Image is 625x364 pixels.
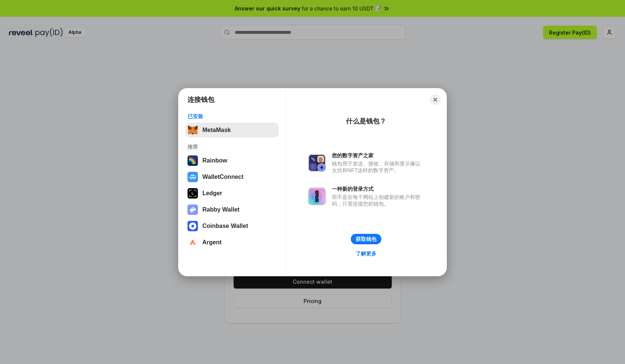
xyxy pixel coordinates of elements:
[187,221,198,231] img: svg+xml,%3Csvg%20width%3D%2228%22%20height%3D%2228%22%20viewBox%3D%220%200%2028%2028%22%20fill%3D...
[187,113,276,120] div: 已安装
[202,223,248,229] div: Coinbase Wallet
[185,186,279,201] button: Ledger
[202,174,244,180] div: WalletConnect
[185,153,279,168] button: Rainbow
[185,235,279,250] button: Argent
[351,234,381,244] button: 获取钱包
[346,117,386,126] div: 什么是钱包？
[185,202,279,217] button: Rabby Wallet
[308,154,326,172] img: svg+xml,%3Csvg%20xmlns%3D%22http%3A%2F%2Fwww.w3.org%2F2000%2Fsvg%22%20fill%3D%22none%22%20viewBox...
[185,123,279,138] button: MetaMask
[430,94,440,105] button: Close
[332,152,424,159] div: 您的数字资产之家
[332,194,424,207] div: 而不是在每个网站上创建新的账户和密码，只需连接您的钱包。
[187,95,214,104] h1: 连接钱包
[187,144,276,150] div: 推荐
[185,219,279,233] button: Coinbase Wallet
[185,170,279,184] button: WalletConnect
[356,236,376,242] div: 获取钱包
[356,250,376,257] div: 了解更多
[187,204,198,215] img: svg+xml,%3Csvg%20xmlns%3D%22http%3A%2F%2Fwww.w3.org%2F2000%2Fsvg%22%20fill%3D%22none%22%20viewBox...
[202,127,231,133] div: MetaMask
[308,187,326,205] img: svg+xml,%3Csvg%20xmlns%3D%22http%3A%2F%2Fwww.w3.org%2F2000%2Fsvg%22%20fill%3D%22none%22%20viewBox...
[351,249,381,258] a: 了解更多
[202,239,222,246] div: Argent
[202,190,222,197] div: Ledger
[187,172,198,182] img: svg+xml,%3Csvg%20width%3D%2228%22%20height%3D%2228%22%20viewBox%3D%220%200%2028%2028%22%20fill%3D...
[187,237,198,248] img: svg+xml,%3Csvg%20width%3D%2228%22%20height%3D%2228%22%20viewBox%3D%220%200%2028%2028%22%20fill%3D...
[332,186,424,192] div: 一种新的登录方式
[187,188,198,199] img: svg+xml,%3Csvg%20xmlns%3D%22http%3A%2F%2Fwww.w3.org%2F2000%2Fsvg%22%20width%3D%2228%22%20height%3...
[202,206,240,213] div: Rabby Wallet
[202,157,227,164] div: Rainbow
[187,155,198,166] img: svg+xml,%3Csvg%20width%3D%22120%22%20height%3D%22120%22%20viewBox%3D%220%200%20120%20120%22%20fil...
[332,160,424,174] div: 钱包用于发送、接收、存储和显示像以太坊和NFT这样的数字资产。
[187,125,198,135] img: svg+xml,%3Csvg%20fill%3D%22none%22%20height%3D%2233%22%20viewBox%3D%220%200%2035%2033%22%20width%...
